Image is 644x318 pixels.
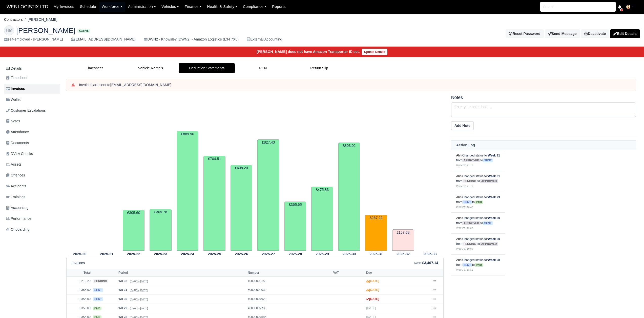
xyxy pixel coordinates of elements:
span: pending [93,279,108,283]
a: Workforce [99,2,125,12]
strong: Week 30 [488,237,500,241]
td: £267.22 [365,215,387,251]
small: [DATE] 11:17 [456,164,473,167]
span: paid [475,263,483,267]
a: Deduction Statements [179,63,235,73]
span: sent [462,263,472,267]
a: Onboarding [4,225,60,234]
a: Edit Details [610,29,640,38]
th: 2025-27 [255,251,282,257]
span: DVLA Checks [6,151,33,157]
a: Update Details [362,49,387,55]
small: [DATE] » [DATE] [130,289,148,292]
th: Due [365,269,428,276]
th: 2025-30 [336,251,363,257]
div: [EMAIL_ADDRESS][DOMAIN_NAME] [71,36,136,42]
th: 2025-20 [66,251,93,257]
span: pending [462,242,477,246]
span: paid [475,201,483,204]
td: Changed status for from to [451,192,505,213]
span: Trainings [6,194,25,200]
div: External Accounting [247,36,282,42]
td: £827.43 [257,139,279,251]
td: £704.51 [203,156,225,250]
td: £475.83 [311,187,333,251]
span: Timesheet [6,75,27,81]
span: approved [480,179,498,183]
a: Accidents [4,181,60,191]
td: -£219.29 [67,276,92,286]
a: Customer Escalations [4,106,60,115]
strong: Wk 29 - [118,306,129,310]
a: PCN [235,63,291,73]
a: Attendance [4,127,60,137]
input: Search... [540,2,616,12]
strong: Wk 31 - [118,288,129,292]
td: Changed status for from to [451,233,505,254]
small: [DATE] » [DATE] [130,307,148,310]
strong: [DATE] [366,297,379,301]
div: HM [4,25,14,35]
li: [PERSON_NAME] [23,17,57,23]
a: Return Slip [291,63,347,73]
th: 2025-24 [174,251,201,257]
a: Wallet [4,95,60,105]
small: [DATE] 11:11 [456,268,473,271]
a: WEB LOGISTIX LTD [4,2,51,12]
strong: Week 28 [488,258,500,262]
small: [DATE] » [DATE] [130,298,148,301]
strong: Week 30 [488,216,500,220]
span: Attendance [6,129,29,135]
div: Invoices are sent to [79,83,631,88]
span: [DATE] [366,306,376,310]
td: £305.60 [123,210,144,251]
span: Invoices [6,86,25,92]
strong: Week 29 [488,195,500,199]
span: approved [462,221,481,225]
th: Total [67,269,92,276]
a: Invoices [4,84,60,94]
strong: Week 31 [488,154,500,157]
th: Action Log [451,141,636,150]
span: [PERSON_NAME] [16,27,75,34]
a: Abhi [456,195,462,199]
span: sent [93,288,103,292]
span: Customer Escalations [6,108,46,113]
td: Changed status for from to [451,171,505,192]
span: sent [93,297,103,301]
a: Health & Safety [204,2,240,12]
td: #0000008158 [246,276,332,286]
small: [DATE] 11:16 [456,185,473,188]
th: 2025-25 [201,251,228,257]
td: £889.90 [177,131,198,251]
small: Total [414,262,420,265]
strong: [DATE] [366,288,379,292]
td: £309.76 [150,209,171,251]
td: Changed status for from to [451,150,505,171]
td: £803.02 [338,143,360,251]
a: Accounting [4,203,60,213]
td: £638.20 [231,165,252,251]
strong: [DATE] [366,279,379,283]
th: 2025-32 [390,251,417,257]
a: Offences [4,170,60,180]
td: £365.65 [284,202,306,251]
div: Hadi Al Masalmeh [0,21,644,47]
a: Reports [269,2,288,12]
a: Abhi [456,154,462,157]
td: #0000008030 [246,286,332,295]
th: Period [117,269,246,276]
small: [DATE] 19:03 [456,227,473,229]
a: Finance [182,2,204,12]
span: Documents [6,140,29,146]
a: Trainings [4,192,60,202]
th: VAT [332,269,365,276]
a: Details [4,64,60,73]
span: Assets [6,162,22,167]
a: Vehicles [159,2,182,12]
strong: [EMAIL_ADDRESS][DOMAIN_NAME] [110,83,171,87]
strong: Week 31 [488,174,500,178]
a: Vehicle Rentals [122,63,179,73]
button: Add Note [451,121,474,130]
